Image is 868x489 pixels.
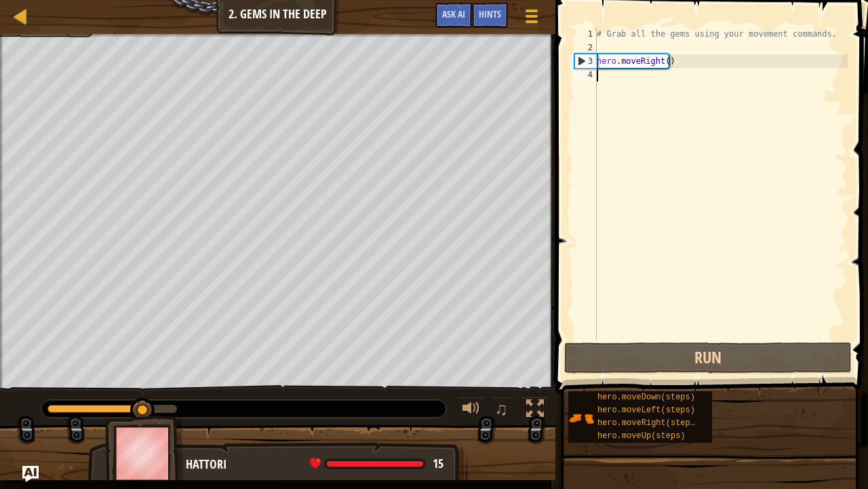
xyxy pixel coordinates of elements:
[521,397,549,424] button: Toggle fullscreen
[22,466,39,482] button: Ask AI
[574,68,597,81] div: 4
[575,54,597,68] div: 3
[597,393,695,402] span: hero.moveDown(steps)
[597,405,695,415] span: hero.moveLeft(steps)
[442,7,465,20] span: Ask AI
[310,458,443,470] div: health: 14.6 / 14.6
[494,399,508,419] span: ♫
[435,3,472,28] button: Ask AI
[597,431,686,441] span: hero.moveUp(steps)
[564,342,852,374] button: Run
[515,3,549,35] button: Show game menu
[479,7,501,20] span: Hints
[458,397,485,424] button: Adjust volume
[492,397,515,424] button: ♫
[568,405,594,431] img: portrait.png
[574,27,597,41] div: 1
[597,418,700,428] span: hero.moveRight(steps)
[433,455,443,472] span: 15
[574,41,597,54] div: 2
[186,456,454,473] div: Hattori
